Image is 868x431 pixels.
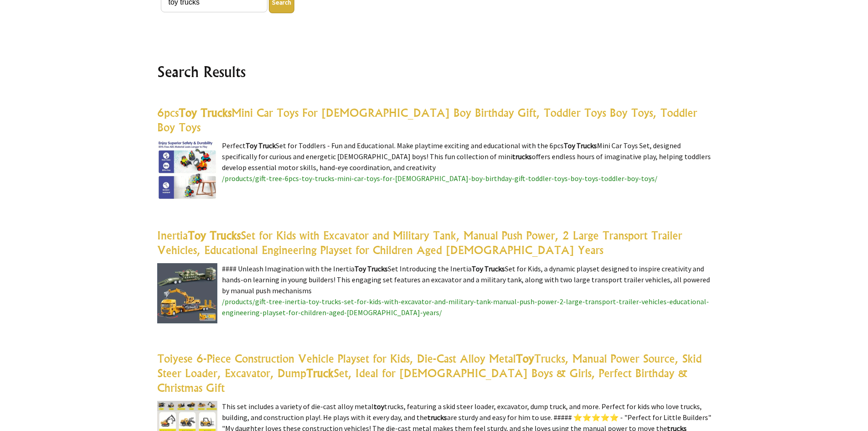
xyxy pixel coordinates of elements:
highlight: Toy Trucks [354,264,388,273]
highlight: Toy Trucks [179,106,231,119]
a: 6pcsToy TrucksMini Car Toys For [DEMOGRAPHIC_DATA] Boy Birthday Gift, Toddler Toys Boy Toys, Todd... [157,106,697,134]
highlight: Toy Trucks [188,228,241,242]
highlight: toy [374,402,384,411]
highlight: Truck [306,366,334,380]
a: InertiaToy TrucksSet for Kids with Excavator and Military Tank, Manual Push Power, 2 Large Transp... [157,228,682,257]
a: /products/gift-tree-inertia-toy-trucks-set-for-kids-with-excavator-and-military-tank-manual-push-... [222,297,709,317]
h2: Search Results [157,61,711,83]
a: Toiyese 6-Piece Construction Vehicle Playset for Kids, Die-Cast Alloy MetalToyTrucks, Manual Powe... [157,352,702,395]
img: Inertia Toy Trucks Set for Kids with Excavator and Military Tank, Manual Push Power, 2 Large Tran... [157,263,217,323]
highlight: Toy [516,352,534,365]
img: 6pcs Toy Trucks Mini Car Toys For 2 Year Old Boy Birthday Gift, Toddler Toys Boy Toys, Toddler Bo... [157,140,217,200]
a: /products/gift-tree-6pcs-toy-trucks-mini-car-toys-for-[DEMOGRAPHIC_DATA]-boy-birthday-gift-toddle... [222,174,657,183]
highlight: Toy Truck [246,141,276,150]
highlight: trucks [512,152,532,161]
highlight: Toy Trucks [564,141,597,150]
highlight: Toy Trucks [472,264,505,273]
highlight: trucks [427,413,447,422]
